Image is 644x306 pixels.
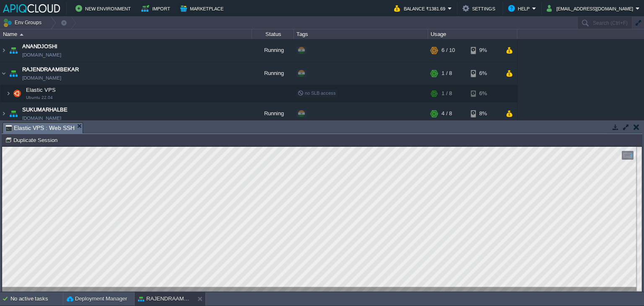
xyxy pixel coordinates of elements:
[22,65,79,74] a: RAJENDRAAMBEKAR
[75,3,133,13] button: New Environment
[25,87,57,93] a: Elastic VPSUbuntu 22.04
[26,95,53,100] span: Ubuntu 22.04
[252,39,294,62] div: Running
[428,29,517,39] div: Usage
[180,3,226,13] button: Marketplace
[441,85,452,102] div: 1 / 8
[471,102,498,125] div: 8%
[294,29,428,39] div: Tags
[547,3,636,13] button: [EMAIL_ADDRESS][DOMAIN_NAME]
[22,42,57,51] a: ANANDJOSHI
[8,39,19,62] img: AMDAwAAAACH5BAEAAAAALAAAAAABAAEAAAICRAEAOw==
[0,39,7,62] img: AMDAwAAAACH5BAEAAAAALAAAAAABAAEAAAICRAEAOw==
[0,102,7,125] img: AMDAwAAAACH5BAEAAAAALAAAAAABAAEAAAICRAEAOw==
[6,85,11,102] img: AMDAwAAAACH5BAEAAAAALAAAAAABAAEAAAICRAEAOw==
[22,114,61,122] a: [DOMAIN_NAME]
[11,85,23,102] img: AMDAwAAAACH5BAEAAAAALAAAAAABAAEAAAICRAEAOw==
[471,85,498,102] div: 6%
[67,295,127,303] button: Deployment Manager
[298,91,336,96] span: no SLB access
[441,39,455,62] div: 6 / 10
[441,62,452,85] div: 1 / 8
[0,62,7,85] img: AMDAwAAAACH5BAEAAAAALAAAAAABAAEAAAICRAEAOw==
[5,136,60,144] button: Duplicate Session
[3,17,44,29] button: Env Groups
[138,295,191,303] button: RAJENDRAAMBEKAR
[1,29,252,39] div: Name
[10,292,63,306] div: No active tasks
[252,29,293,39] div: Status
[471,62,498,85] div: 6%
[441,102,452,125] div: 4 / 8
[471,39,498,62] div: 9%
[22,106,68,114] a: SUKUMARHALBE
[25,86,57,93] span: Elastic VPS
[8,102,19,125] img: AMDAwAAAACH5BAEAAAAALAAAAAABAAEAAAICRAEAOw==
[462,3,498,13] button: Settings
[20,34,23,36] img: AMDAwAAAACH5BAEAAAAALAAAAAABAAEAAAICRAEAOw==
[5,123,75,133] span: Elastic VPS : Web SSH
[8,62,19,85] img: AMDAwAAAACH5BAEAAAAALAAAAAABAAEAAAICRAEAOw==
[22,51,61,59] a: [DOMAIN_NAME]
[508,3,532,13] button: Help
[141,3,173,13] button: Import
[252,62,294,85] div: Running
[252,102,294,125] div: Running
[22,74,61,82] a: [DOMAIN_NAME]
[3,4,60,13] img: APIQCloud
[394,3,448,13] button: Balance ₹1381.69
